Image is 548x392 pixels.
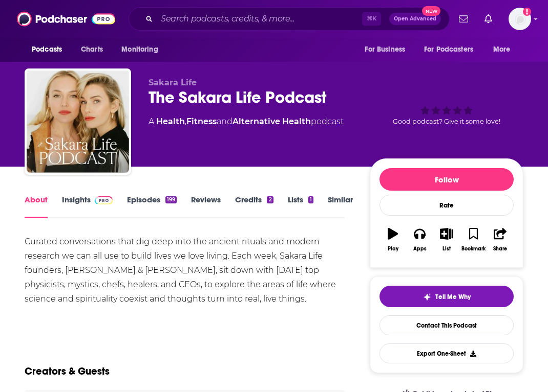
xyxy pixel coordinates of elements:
button: open menu [486,40,523,59]
button: Show profile menu [509,8,531,30]
a: Show notifications dropdown [455,10,472,28]
div: Play [388,246,398,252]
button: tell me why sparkleTell Me Why [380,286,514,307]
a: Fitness [186,117,217,126]
span: Tell Me Why [435,293,471,301]
div: List [442,246,451,252]
span: Good podcast? Give it some love! [393,118,500,125]
a: Credits2 [235,195,273,218]
img: Podchaser Pro [95,196,113,204]
span: and [217,117,233,126]
div: Rate [380,195,514,216]
div: 199 [165,196,177,203]
span: For Podcasters [424,42,473,57]
img: User Profile [509,8,531,30]
div: Search podcasts, credits, & more... [129,7,450,31]
a: Reviews [191,195,221,218]
div: Curated conversations that dig deep into the ancient rituals and modern research we can all use t... [25,235,345,306]
img: Podchaser - Follow, Share and Rate Podcasts [17,9,115,29]
span: Logged in as autumncomm [509,8,531,30]
div: 1 [308,196,313,203]
button: open menu [357,40,418,59]
span: New [422,6,440,16]
span: Charts [81,42,103,57]
button: Play [380,221,406,258]
a: InsightsPodchaser Pro [62,195,113,218]
button: open menu [114,40,171,59]
button: open menu [25,40,75,59]
input: Search podcasts, credits, & more... [157,11,362,27]
div: Apps [413,246,427,252]
span: Sakara Life [149,78,197,87]
a: Episodes199 [127,195,177,218]
a: Alternative Health [233,117,311,126]
button: Apps [406,221,433,258]
button: Export One-Sheet [380,343,514,363]
span: Open Advanced [394,16,436,21]
div: Bookmark [461,246,486,252]
div: A podcast [149,116,344,128]
a: Health [156,117,185,126]
a: Similar [328,195,353,218]
span: ⌘ K [362,12,381,26]
button: Bookmark [460,221,487,258]
a: Charts [74,40,109,59]
div: 2 [267,196,273,203]
div: Good podcast? Give it some love! [370,78,523,141]
span: Monitoring [121,42,158,57]
span: Podcasts [32,42,62,57]
a: Lists1 [288,195,313,218]
a: Show notifications dropdown [480,10,496,28]
span: More [493,42,511,57]
button: open menu [417,40,488,59]
button: Follow [380,168,514,191]
button: List [433,221,460,258]
button: Share [487,221,514,258]
h2: Creators & Guests [25,365,110,378]
img: tell me why sparkle [423,293,431,301]
span: For Business [365,42,405,57]
button: Open AdvancedNew [389,13,441,25]
a: About [25,195,48,218]
img: The Sakara Life Podcast [27,71,129,173]
svg: Add a profile image [523,8,531,16]
span: , [185,117,186,126]
div: Share [493,246,507,252]
a: Contact This Podcast [380,315,514,335]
